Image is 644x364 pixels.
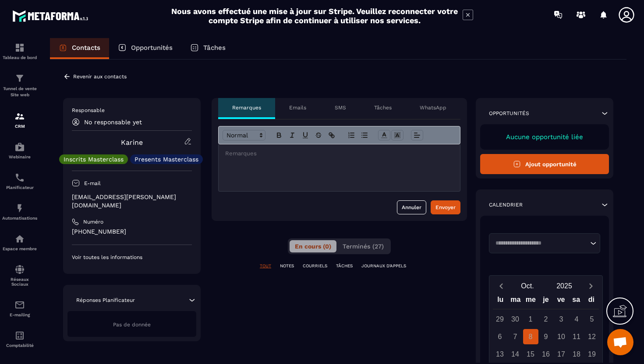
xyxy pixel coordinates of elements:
p: E-mailing [2,312,37,317]
a: Opportunités [109,38,181,59]
div: me [523,294,538,309]
div: 11 [569,329,584,344]
p: Revenir aux contacts [73,73,127,80]
p: Presents Masterclass [134,156,198,162]
div: 18 [569,346,584,362]
button: Previous month [493,280,509,292]
div: 9 [538,329,554,344]
p: Emails [289,104,306,111]
p: Tunnel de vente Site web [2,86,37,98]
img: accountant [14,330,25,341]
p: Automatisations [2,216,37,220]
div: 3 [554,311,569,327]
div: ve [553,294,569,309]
p: Tâches [374,104,392,111]
span: Pas de donnée [113,322,151,328]
a: formationformationTunnel de vente Site web [2,66,37,105]
p: No responsable yet [84,119,142,126]
div: 7 [508,329,523,344]
img: automations [14,234,25,244]
p: WhatsApp [420,104,446,111]
p: Aucune opportunité liée [489,133,600,141]
p: Opportunités [131,44,173,52]
p: Tâches [203,44,226,52]
button: Open years overlay [546,278,583,294]
div: 13 [492,346,508,362]
div: je [538,294,554,309]
div: 29 [492,311,508,327]
div: 5 [584,311,600,327]
p: Planificateur [2,185,37,190]
a: automationsautomationsAutomatisations [2,196,37,227]
a: social-networksocial-networkRéseaux Sociaux [2,258,37,293]
a: accountantaccountantComptabilité [2,324,37,354]
img: logo [12,8,91,24]
a: Contacts [50,38,109,59]
p: TOUT [260,263,271,269]
div: sa [569,294,584,309]
button: Next month [583,280,599,292]
img: formation [14,42,25,53]
a: automationsautomationsWebinaire [2,135,37,166]
p: Réseaux Sociaux [2,277,37,287]
p: CRM [2,124,37,129]
div: 8 [523,329,538,344]
a: formationformationTableau de bord [2,36,37,66]
div: di [584,294,599,309]
p: Voir toutes les informations [72,254,192,261]
p: [PHONE_NUMBER] [72,227,192,236]
button: Annuler [397,200,426,214]
p: Responsable [72,107,192,114]
img: formation [14,111,25,122]
p: Inscrits Masterclass [64,156,124,162]
div: 19 [584,346,600,362]
div: 10 [554,329,569,344]
img: automations [14,203,25,213]
p: Webinaire [2,154,37,159]
div: 16 [538,346,554,362]
p: SMS [335,104,346,111]
button: En cours (0) [290,240,336,252]
div: 12 [584,329,600,344]
div: 2 [538,311,554,327]
p: Calendrier [489,201,523,208]
p: NOTES [280,263,294,269]
div: lu [493,294,508,309]
img: scheduler [14,172,25,183]
div: 4 [569,311,584,327]
div: Search for option [489,233,600,253]
a: emailemailE-mailing [2,293,37,324]
a: schedulerschedulerPlanificateur [2,166,37,196]
button: Ajout opportunité [480,154,609,174]
p: Tableau de bord [2,55,37,60]
img: email [14,300,25,310]
p: [EMAIL_ADDRESS][PERSON_NAME][DOMAIN_NAME] [72,193,192,210]
div: 6 [492,329,508,344]
a: automationsautomationsEspace membre [2,227,37,258]
div: 1 [523,311,538,327]
p: Réponses Planificateur [76,297,135,304]
a: Tâches [181,38,234,59]
p: Numéro [83,218,103,225]
p: TÂCHES [336,263,353,269]
div: 17 [554,346,569,362]
p: COURRIELS [303,263,327,269]
div: 15 [523,346,538,362]
div: 14 [508,346,523,362]
div: Ouvrir le chat [607,329,633,355]
div: 30 [508,311,523,327]
p: Remarques [232,104,261,111]
img: formation [14,73,25,84]
p: JOURNAUX D'APPELS [361,263,406,269]
img: automations [14,142,25,152]
img: social-network [14,264,25,275]
p: Espace membre [2,246,37,251]
div: Envoyer [435,203,456,212]
h2: Nous avons effectué une mise à jour sur Stripe. Veuillez reconnecter votre compte Stripe afin de ... [171,7,458,25]
button: Terminés (27) [337,240,389,252]
a: formationformationCRM [2,105,37,135]
p: Comptabilité [2,343,37,348]
span: En cours (0) [295,243,331,250]
span: Terminés (27) [343,243,384,250]
p: Opportunités [489,110,529,117]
